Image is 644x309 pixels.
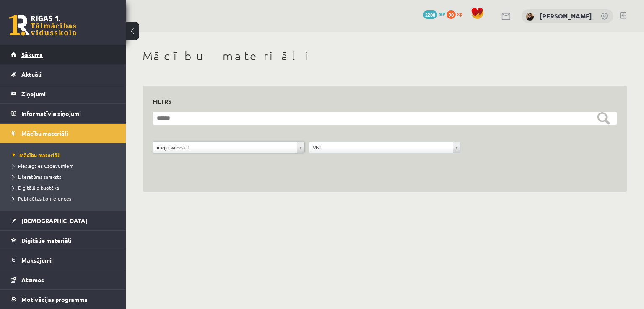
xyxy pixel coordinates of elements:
[13,184,117,191] a: Digitālā bibliotēka
[540,12,592,20] a: [PERSON_NAME]
[11,270,115,289] a: Atzīmes
[13,173,61,180] span: Literatūras saraksts
[11,64,115,84] a: Aktuāli
[11,84,115,103] a: Ziņojumi
[439,10,445,17] span: mP
[13,162,73,169] span: Pieslēgties Uzdevumiem
[457,10,462,17] span: xp
[423,10,437,19] span: 2288
[447,10,467,17] a: 90 xp
[13,151,117,159] a: Mācību materiāli
[21,70,42,78] span: Aktuāli
[21,276,44,283] span: Atzīmes
[13,173,117,180] a: Literatūras saraksts
[11,250,115,270] a: Maksājumi
[13,162,117,170] a: Pieslēgties Uzdevumiem
[11,211,115,230] a: [DEMOGRAPHIC_DATA]
[13,195,71,202] span: Publicētas konferences
[11,104,115,123] a: Informatīvie ziņojumi
[11,45,115,64] a: Sākums
[309,142,461,153] a: Visi
[11,290,115,309] a: Motivācijas programma
[153,96,607,107] h3: Filtrs
[11,124,115,143] a: Mācību materiāli
[21,84,115,103] legend: Ziņojumi
[9,15,76,36] a: Rīgas 1. Tālmācības vidusskola
[447,10,456,19] span: 90
[423,10,445,17] a: 2288 mP
[21,250,115,270] legend: Maksājumi
[21,51,43,58] span: Sākums
[21,237,71,244] span: Digitālie materiāli
[13,184,59,191] span: Digitālā bibliotēka
[21,296,88,303] span: Motivācijas programma
[21,104,115,123] legend: Informatīvie ziņojumi
[526,13,534,21] img: Daniela Ūse
[156,142,293,153] span: Angļu valoda II
[143,49,627,63] h1: Mācību materiāli
[21,129,68,137] span: Mācību materiāli
[13,152,61,158] span: Mācību materiāli
[11,231,115,250] a: Digitālie materiāli
[313,142,450,153] span: Visi
[21,217,87,224] span: [DEMOGRAPHIC_DATA]
[13,195,117,202] a: Publicētas konferences
[153,142,304,153] a: Angļu valoda II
